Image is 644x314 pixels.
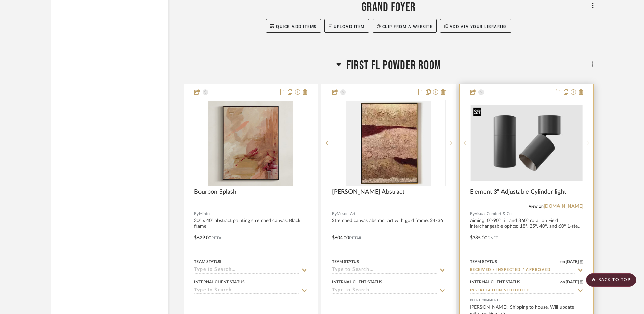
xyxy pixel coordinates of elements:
img: Bourbon Splash [208,101,293,186]
span: [DATE] [565,259,580,264]
span: Minted [199,211,212,217]
button: Clip from a website [373,19,437,33]
span: By [332,211,337,217]
span: Meson Art [337,211,355,217]
span: on [560,280,565,284]
span: [PERSON_NAME] Abstract [332,188,404,196]
input: Type to Search… [194,267,299,274]
div: 0 [332,100,445,186]
span: Quick Add Items [276,25,317,29]
a: [DOMAIN_NAME] [544,204,583,209]
span: on [560,260,565,264]
img: Wabi Sabi Abstract [346,101,431,186]
span: Element 3" Adjustable Cylinder light [470,188,566,196]
input: Type to Search… [470,267,575,274]
button: Quick Add Items [266,19,321,33]
span: By [194,211,199,217]
img: Element 3" Adjustable Cylinder light [471,105,583,181]
scroll-to-top-button: BACK TO TOP [586,273,636,287]
span: Bourbon Splash [194,188,236,196]
button: Upload Item [324,19,369,33]
input: Type to Search… [194,287,299,294]
span: First Fl Powder Room [346,58,441,73]
div: Team Status [470,259,497,265]
span: View on [529,204,544,208]
span: [DATE] [565,280,580,284]
input: Type to Search… [470,287,575,294]
input: Type to Search… [332,267,437,274]
div: Internal Client Status [194,279,245,285]
span: By [470,211,475,217]
div: Internal Client Status [470,279,520,285]
span: Visual Comfort & Co. [475,211,513,217]
div: 0 [470,100,583,186]
div: Team Status [332,259,359,265]
div: Team Status [194,259,221,265]
div: Internal Client Status [332,279,382,285]
input: Type to Search… [332,287,437,294]
div: 0 [194,100,307,186]
button: Add via your libraries [440,19,511,33]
